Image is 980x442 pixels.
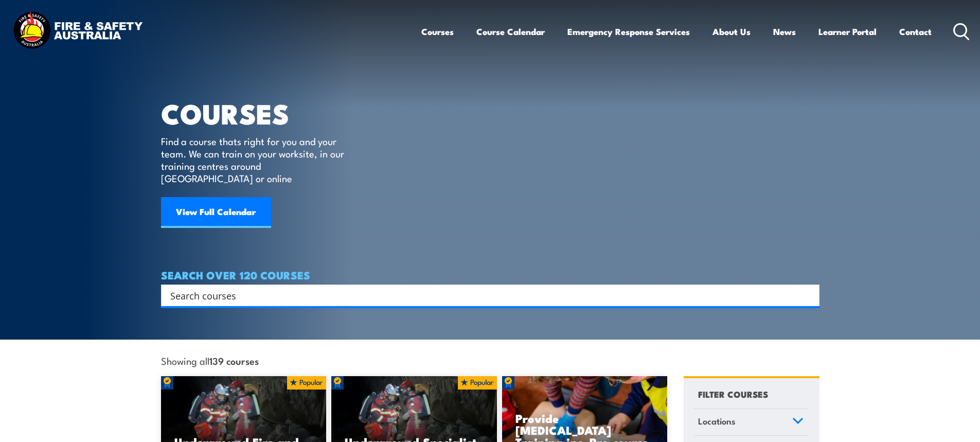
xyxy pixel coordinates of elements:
[693,409,808,436] a: Locations
[818,18,877,45] a: Learner Portal
[170,288,797,303] input: Search input
[773,18,796,45] a: News
[161,101,359,125] h1: COURSES
[209,353,259,367] strong: 139 courses
[476,18,545,45] a: Course Calendar
[161,135,349,184] p: Find a course thats right for you and your team. We can train on your worksite, in our training c...
[161,197,271,228] a: View Full Calendar
[801,288,816,303] button: Search magnifier button
[712,18,751,45] a: About Us
[172,288,799,303] form: Search form
[698,387,768,401] h4: FILTER COURSES
[899,18,932,45] a: Contact
[161,355,259,366] span: Showing all
[161,269,819,280] h4: SEARCH OVER 120 COURSES
[567,18,690,45] a: Emergency Response Services
[421,18,454,45] a: Courses
[698,414,736,428] span: Locations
